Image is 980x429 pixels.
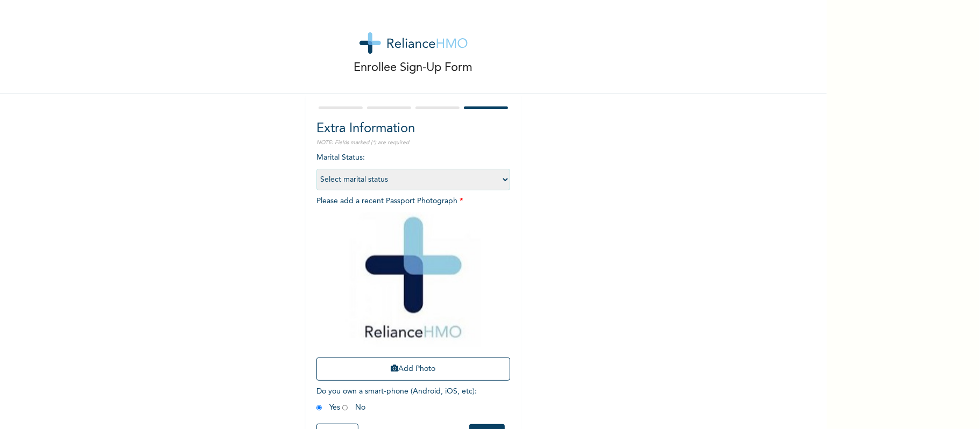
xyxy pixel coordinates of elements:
[316,139,510,147] p: NOTE: Fields marked (*) are required
[316,358,510,381] button: Add Photo
[354,59,473,77] p: Enrollee Sign-Up Form
[316,119,510,139] h2: Extra Information
[316,197,510,386] span: Please add a recent Passport Photograph
[316,154,510,183] span: Marital Status :
[346,212,481,347] img: Crop
[359,32,468,54] img: logo
[316,388,477,411] span: Do you own a smart-phone (Android, iOS, etc) : Yes No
